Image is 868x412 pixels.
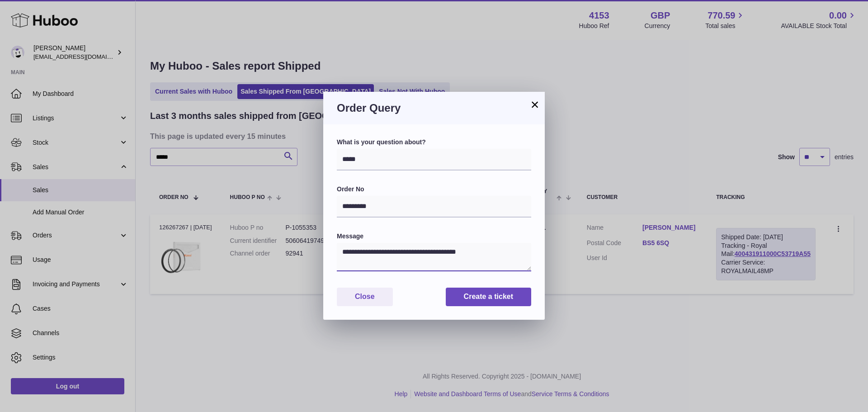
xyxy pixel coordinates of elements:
button: Close [337,288,393,306]
label: Order No [337,185,531,194]
label: What is your question about? [337,138,531,147]
h3: Order Query [337,101,531,115]
label: Message [337,232,531,241]
button: Create a ticket [446,288,531,306]
button: × [529,99,540,110]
